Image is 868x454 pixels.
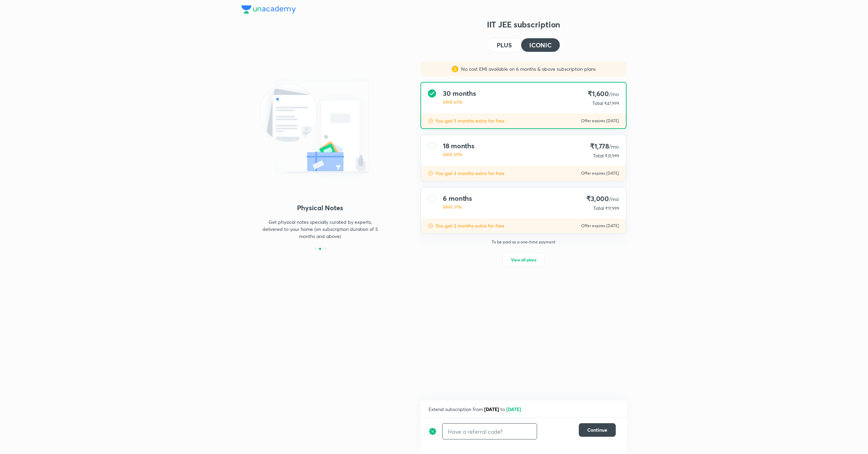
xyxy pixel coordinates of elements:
img: LMP_2_7b8126245a.svg [241,68,399,186]
p: SAVE 59% [443,151,474,157]
p: To be paid as a one-time payment [415,239,632,245]
p: Get physical notes specially curated by experts, delivered to your home (on subscription duration... [261,218,379,240]
img: Company Logo [241,5,296,14]
span: ₹31,999 [605,153,619,158]
input: Have a referral code? [442,424,537,439]
p: You get 3 months extra for free [435,170,505,177]
span: Extend subscription from to [429,406,522,412]
h4: Physical Notes [241,203,399,213]
h4: ₹1,778 [590,142,619,151]
h4: ICONIC [529,42,552,48]
button: ICONIC [521,38,560,52]
p: Total [593,152,604,159]
img: sales discount [452,66,458,72]
img: discount [428,118,433,124]
p: You get 2 months extra for free [435,222,504,229]
span: Continue [587,427,607,433]
p: Offer expires [DATE] [581,223,619,229]
p: No cost EMI available on 6 months & above subscription plans [458,66,596,72]
img: discount [428,223,433,229]
p: Total [593,205,604,212]
button: Continue [579,423,616,437]
span: [DATE] [506,406,521,412]
p: Total [592,100,603,107]
h4: 30 months [443,89,476,98]
h3: IIT JEE subscription [420,19,627,30]
span: /mo [609,195,619,202]
p: SAVE 31% [443,204,472,210]
h4: ₹3,000 [586,194,619,203]
button: View all plans [502,253,545,266]
span: /mo [609,90,619,98]
button: PLUS [487,38,521,52]
h4: 6 months [443,194,472,202]
span: ₹17,999 [605,206,619,211]
p: Offer expires [DATE] [581,171,619,176]
h4: 18 months [443,142,474,150]
span: /mo [609,143,619,150]
span: [DATE] [484,406,499,412]
span: View all plans [511,256,536,263]
img: discount [429,423,437,439]
h4: PLUS [497,42,512,48]
img: discount [428,171,433,176]
p: SAVE 63% [443,99,476,105]
p: You get 3 months extra for free [435,117,505,124]
p: Offer expires [DATE] [581,118,619,124]
h4: ₹1,600 [588,89,619,99]
span: ₹47,999 [604,101,619,106]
